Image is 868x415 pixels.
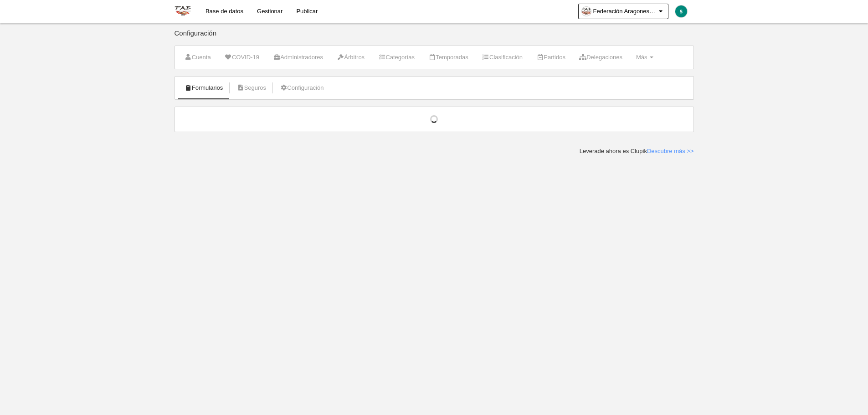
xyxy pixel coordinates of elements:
[220,51,264,64] a: COVID-19
[231,81,271,95] a: Seguros
[275,81,329,95] a: Configuración
[574,51,627,64] a: Delegaciones
[531,51,570,64] a: Partidos
[580,147,694,155] div: Leverade ahora es Clupik
[593,7,657,16] span: Federación Aragonesa de Baloncesto
[578,4,668,19] a: Federación Aragonesa de Baloncesto
[636,54,647,61] span: Más
[631,51,658,64] a: Más
[268,51,328,64] a: Administradores
[184,115,684,123] div: Cargando
[180,81,228,95] a: Formularios
[180,51,216,64] a: Cuenta
[373,51,420,64] a: Categorías
[423,51,473,64] a: Temporadas
[675,5,687,17] img: c2l6ZT0zMHgzMCZmcz05JnRleHQ9UyZiZz0wMDg5N2I%3D.png
[647,148,694,154] a: Descubre más >>
[332,51,370,64] a: Árbitros
[175,5,191,16] img: Federación Aragonesa de Baloncesto
[175,30,694,46] div: Configuración
[477,51,528,64] a: Clasificación
[582,7,591,16] img: OaNc0PYo2neu.30x30.jpg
